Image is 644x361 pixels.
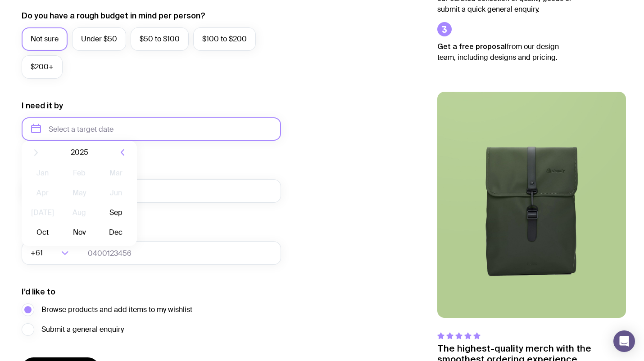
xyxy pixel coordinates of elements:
button: Feb [63,164,95,182]
input: 0400123456 [79,241,281,265]
p: from our design team, including designs and pricing. [437,41,572,63]
label: $200+ [22,55,63,79]
button: May [63,184,95,202]
span: Browse products and add items to my wishlist [41,304,192,315]
label: I’d like to [22,286,55,297]
label: Under $50 [72,27,126,51]
div: Search for option [22,241,79,265]
span: +61 [31,241,45,265]
button: Jun [100,184,132,202]
label: Not sure [22,27,68,51]
span: 2025 [71,147,88,158]
button: Oct [26,223,59,241]
input: you@email.com [22,179,281,203]
label: Do you have a rough budget in mind per person? [22,10,205,21]
span: Submit a general enquiry [41,324,124,335]
button: Mar [100,164,132,182]
strong: Get a free proposal [437,42,507,50]
label: I need it by [22,100,63,111]
button: Nov [63,223,95,241]
div: Open Intercom Messenger [613,330,635,352]
button: Sep [100,204,132,222]
button: Dec [100,223,132,241]
button: [DATE] [26,204,59,222]
button: Aug [63,204,95,222]
label: $100 to $200 [193,27,256,51]
input: Select a target date [22,117,281,141]
input: Search for option [45,241,59,265]
button: Apr [26,184,59,202]
label: $50 to $100 [131,27,189,51]
button: Jan [26,164,59,182]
